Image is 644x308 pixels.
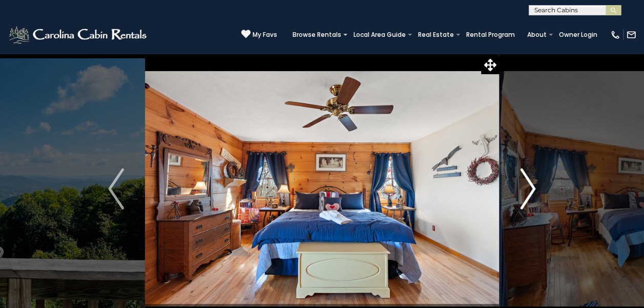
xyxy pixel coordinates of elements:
img: phone-regular-white.png [610,30,620,40]
a: Real Estate [413,28,459,42]
img: White-1-2.png [8,25,150,45]
img: mail-regular-white.png [626,30,636,40]
a: Owner Login [554,28,603,42]
a: Local Area Guide [348,28,411,42]
a: About [522,28,552,42]
a: Rental Program [461,28,520,42]
a: Browse Rentals [287,28,346,42]
img: arrow [108,168,123,209]
a: My Favs [241,29,277,40]
span: My Favs [253,30,277,39]
img: arrow [520,168,535,209]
